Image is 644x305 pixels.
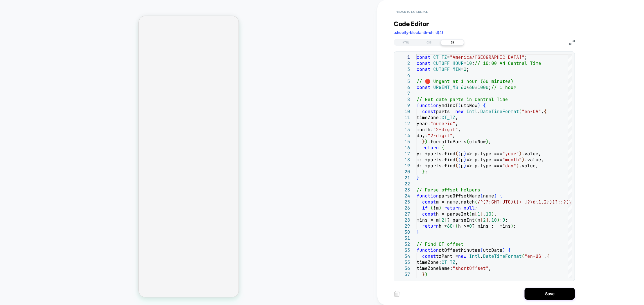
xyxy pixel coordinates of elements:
span: utcNow [461,103,477,108]
span: DateTimeFormat [480,109,519,114]
span: , [455,259,458,265]
span: DateTimeFormat [483,253,522,259]
span: parseOffsetName [439,193,480,199]
span: "2-digit" [433,127,458,132]
span: = [458,84,461,90]
span: { [441,145,444,150]
span: + [453,223,455,229]
span: ) [477,103,480,108]
span: utcDate [458,277,477,283]
span: return [444,205,461,211]
div: 34 [396,253,410,259]
span: 60 [461,84,466,90]
span: => p.type === [466,163,502,169]
span: , [458,127,461,132]
span: // 🔴 Urgent at 1 hour (60 minutes) [417,78,513,84]
span: , [489,217,491,223]
span: "America/[GEOGRAPHIC_DATA]" [450,54,525,60]
span: timeZone: [417,115,441,120]
span: .formatToParts [428,139,466,144]
span: .value, [519,163,538,169]
span: ; [466,66,469,72]
span: function [417,193,439,199]
span: [ [480,217,483,223]
span: ) [497,217,500,223]
span: ( [469,211,472,217]
span: 1000 [477,84,489,90]
span: [ [475,211,477,217]
span: m: +parts.find [417,157,455,163]
span: !m [433,205,439,211]
span: 10 [486,211,491,217]
span: "en-US" [525,253,544,259]
span: ( [522,253,525,259]
span: , [541,109,544,114]
span: CUTOFF_MIN [433,66,461,72]
span: ) [511,223,513,229]
span: ( [458,151,461,157]
span: h >= [458,223,469,229]
span: ( [458,163,461,169]
span: y: +parts.find [417,151,455,157]
span: } [422,271,425,277]
span: 10 [466,60,472,66]
span: // Find CT offset [417,241,464,247]
span: , [544,253,547,259]
span: ) [425,271,428,277]
span: timeZone: [417,259,441,265]
span: Intl [469,253,480,259]
div: 12 [396,121,410,127]
span: ( [519,109,522,114]
span: "day" [502,163,516,169]
span: new [455,109,464,114]
span: m [477,217,480,223]
span: ( [455,223,458,229]
span: m = name.match [436,199,475,205]
span: // Parse offset helpers [417,187,480,193]
span: ctOffsetMinutes [439,247,480,253]
div: 7 [396,90,410,96]
div: 18 [396,157,410,163]
span: ( [430,205,433,211]
span: day: [417,133,428,138]
span: ( [475,217,477,223]
span: ymdInCT [439,103,458,108]
span: } [422,139,425,144]
span: ( [466,139,469,144]
span: const [417,54,430,60]
span: ) [425,139,428,144]
span: . [480,253,483,259]
div: 35 [396,259,410,265]
span: 10 [491,217,497,223]
span: 0 [469,223,472,229]
img: delete [394,291,400,297]
span: ? mins : -mins [472,223,511,229]
span: p [461,163,464,169]
span: utcDate [483,247,502,253]
span: ; [425,169,428,175]
span: p [461,151,464,157]
span: ; [475,205,477,211]
span: const [422,211,436,217]
span: ) [477,277,480,283]
span: // 1 hour [491,84,516,90]
span: ? parseInt [447,217,475,223]
span: const [417,66,430,72]
div: 6 [396,84,410,90]
span: ; [513,223,516,229]
div: 28 [396,217,410,223]
span: = [464,60,466,66]
span: return [422,223,439,229]
span: month: [417,127,433,132]
span: ; [489,139,491,144]
div: 31 [396,235,410,241]
span: .value, [525,157,544,163]
span: new [458,253,466,259]
img: fullscreen [569,40,575,45]
div: 11 [396,115,410,121]
span: ] [444,217,447,223]
span: CUTOFF_HOUR [433,60,464,66]
span: ) [439,205,441,211]
div: 2 [396,60,410,66]
span: = [447,54,450,60]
